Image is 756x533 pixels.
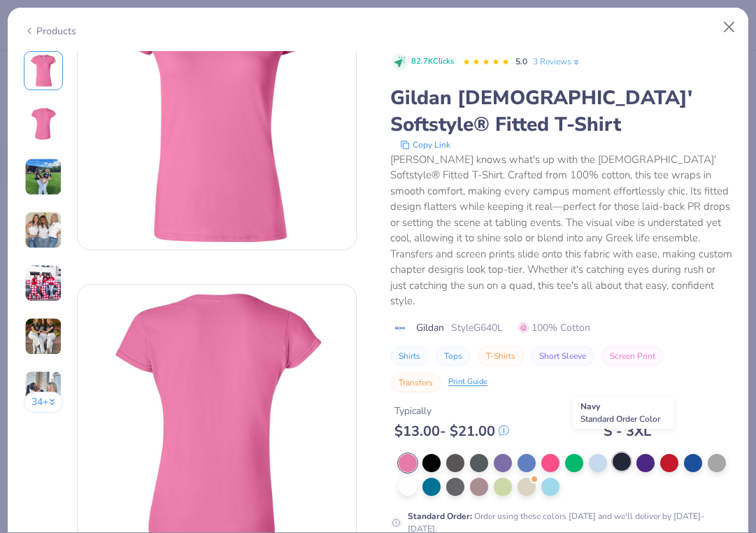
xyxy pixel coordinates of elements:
img: Front [27,54,60,87]
div: Gildan [DEMOGRAPHIC_DATA]' Softstyle® Fitted T-Shirt [390,85,732,138]
div: $ 13.00 - $ 21.00 [394,422,509,440]
div: 5.0 Stars [462,51,510,73]
div: Products [24,24,76,38]
button: Transfers [390,373,441,392]
div: Navy [573,397,674,429]
span: Gildan [416,320,444,335]
span: 5.0 [515,56,527,67]
span: 82.7K Clicks [411,56,454,68]
img: User generated content [24,371,62,408]
strong: Standard Order : [408,511,472,522]
button: Tops [436,346,471,366]
button: T-Shirts [478,346,524,366]
button: Close [716,14,743,41]
button: Short Sleeve [531,346,594,366]
a: 3 Reviews [533,55,581,68]
div: Typically [394,404,509,418]
div: Print Guide [448,376,487,388]
img: User generated content [24,158,62,196]
button: 34+ [24,392,64,413]
img: User generated content [24,264,62,302]
span: 100% Cotton [518,320,590,335]
img: brand logo [390,322,409,334]
img: User generated content [24,211,62,249]
img: User generated content [24,318,62,355]
img: Back [27,107,60,141]
span: Style G640L [451,320,503,335]
div: [PERSON_NAME] knows what's up with the [DEMOGRAPHIC_DATA]' Softstyle® Fitted T-Shirt. Crafted fro... [390,152,732,309]
button: copy to clipboard [396,138,455,152]
span: Standard Order Color [580,413,660,425]
button: Shirts [390,346,429,366]
div: S - 3XL [604,422,651,440]
button: Screen Print [601,346,664,366]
